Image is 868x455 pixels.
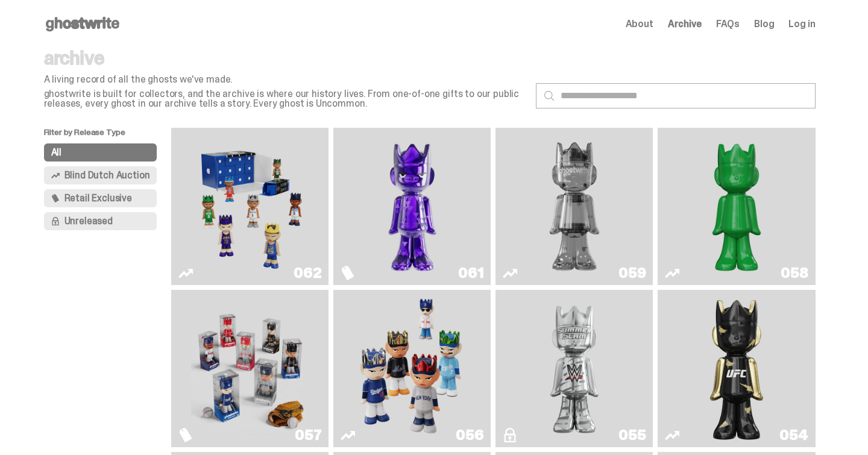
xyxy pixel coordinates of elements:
a: Fantasy [341,133,483,280]
button: Unreleased [44,212,157,230]
a: About [626,19,653,29]
button: All [44,143,157,162]
div: 054 [779,428,808,442]
div: 061 [458,266,483,280]
div: 057 [295,428,321,442]
p: A living record of all the ghosts we've made. [44,75,526,84]
img: I Was There SummerSlam [515,295,634,442]
a: Blog [754,19,774,29]
div: 055 [618,428,646,442]
a: Game Face (2025) [178,295,321,442]
a: Game Face (2025) [341,295,483,442]
img: Game Face (2025) [191,295,309,442]
img: Ruby [705,295,769,442]
span: Retail Exclusive [64,193,132,203]
span: All [51,148,62,157]
img: Two [515,133,634,280]
p: Filter by Release Type [44,128,172,143]
img: Fantasy [353,133,471,280]
p: ghostwrite is built for collectors, and the archive is where our history lives. From one-of-one g... [44,89,526,108]
div: 056 [456,428,483,442]
span: Unreleased [64,216,113,226]
img: Game Face (2025) [191,133,309,280]
a: I Was There SummerSlam [503,295,646,442]
div: 062 [294,266,321,280]
a: Ruby [665,295,808,442]
button: Blind Dutch Auction [44,166,157,184]
div: 058 [781,266,808,280]
a: Log in [788,19,815,29]
a: Two [503,133,646,280]
button: Retail Exclusive [44,189,157,207]
a: Game Face (2025) [178,133,321,280]
p: archive [44,48,526,67]
img: Schrödinger's ghost: Sunday Green [678,133,796,280]
a: FAQs [716,19,740,29]
span: Blind Dutch Auction [64,171,150,180]
div: 059 [618,266,646,280]
a: Schrödinger's ghost: Sunday Green [665,133,808,280]
img: Game Face (2025) [353,295,471,442]
a: Archive [668,19,702,29]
